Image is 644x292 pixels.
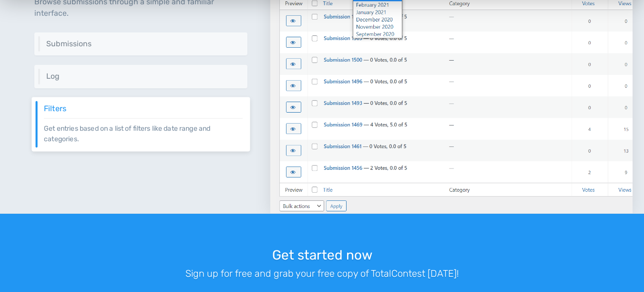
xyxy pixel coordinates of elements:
[46,81,240,81] p: Browse every request sent to TotalContest through a simple interface.
[44,104,243,113] h6: Filters
[44,118,243,144] p: Get entries based on a list of filters like date range and categories.
[58,266,587,281] p: Sign up for free and grab your free copy of TotalContest [DATE]!
[46,72,240,81] h6: Log
[46,48,240,48] p: Browse submissions through an intuitive interface.
[46,40,240,48] h6: Submissions
[58,248,587,263] h3: Get started now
